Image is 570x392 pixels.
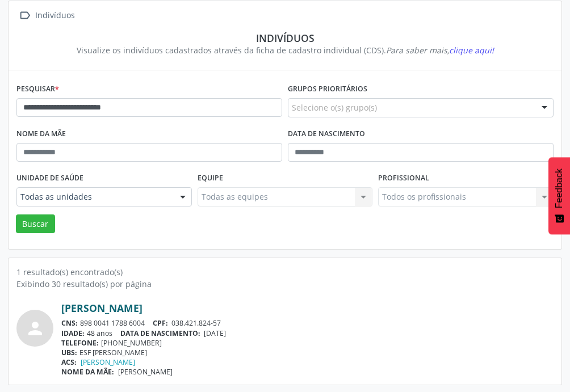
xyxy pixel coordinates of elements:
label: Pesquisar [16,81,59,98]
div: Visualize os indivíduos cadastrados através da ficha de cadastro individual (CDS). [24,44,546,56]
span: DATA DE NASCIMENTO: [120,328,200,338]
label: Equipe [198,170,223,187]
div: Exibindo 30 resultado(s) por página [16,278,554,290]
span: ACS: [61,357,77,367]
a: [PERSON_NAME] [81,357,135,367]
span: 038.421.824-57 [171,318,221,328]
i:  [16,7,33,24]
span: UBS: [61,348,77,357]
i: Para saber mais, [386,45,494,56]
div: 48 anos [61,328,554,338]
span: Feedback [554,168,564,208]
span: CPF: [153,318,168,328]
a:  Indivíduos [16,7,77,24]
label: Profissional [378,170,429,187]
div: Indivíduos [33,7,77,24]
span: Todas as unidades [20,191,169,203]
button: Buscar [16,214,55,234]
a: [PERSON_NAME] [61,302,142,314]
span: Selecione o(s) grupo(s) [292,102,377,113]
div: 1 resultado(s) encontrado(s) [16,266,554,278]
span: [PERSON_NAME] [118,367,173,377]
i: person [25,318,45,339]
button: Feedback - Mostrar pesquisa [548,157,570,234]
div: 898 0041 1788 6004 [61,318,554,328]
label: Nome da mãe [16,125,66,143]
div: Indivíduos [24,32,546,44]
div: ESF [PERSON_NAME] [61,348,554,357]
label: Grupos prioritários [288,81,367,98]
label: Data de nascimento [288,125,365,143]
span: IDADE: [61,328,85,338]
span: clique aqui! [449,45,494,56]
span: TELEFONE: [61,338,99,348]
span: CNS: [61,318,78,328]
div: [PHONE_NUMBER] [61,338,554,348]
span: [DATE] [204,328,226,338]
span: NOME DA MÃE: [61,367,114,377]
label: Unidade de saúde [16,170,83,187]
